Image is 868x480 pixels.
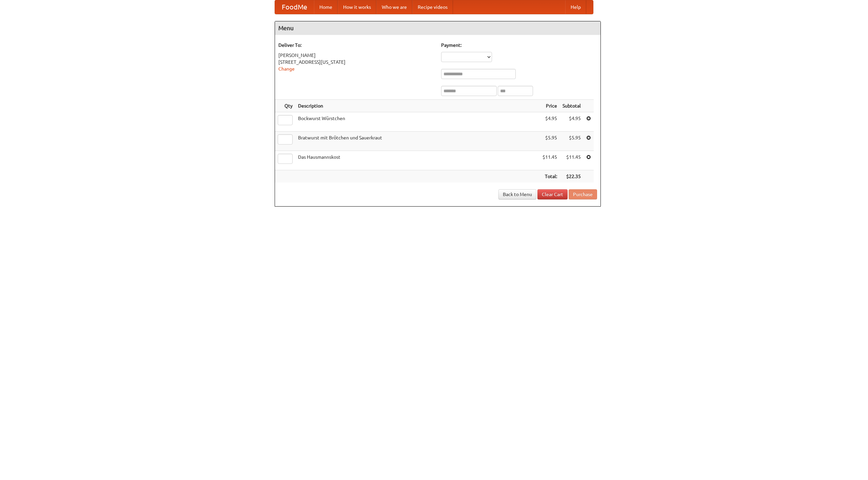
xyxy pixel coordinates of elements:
[278,42,434,49] h5: Deliver To:
[275,0,314,14] a: FoodMe
[278,52,434,59] div: [PERSON_NAME]
[275,21,600,35] h4: Menu
[540,170,560,183] th: Total:
[540,132,560,151] td: $5.95
[565,0,586,14] a: Help
[498,189,536,199] a: Back to Menu
[376,0,412,14] a: Who we are
[560,100,584,112] th: Subtotal
[560,170,584,183] th: $22.35
[560,112,584,132] td: $4.95
[278,59,434,65] div: [STREET_ADDRESS][US_STATE]
[278,66,295,72] a: Change
[314,0,338,14] a: Home
[540,151,560,170] td: $11.45
[560,132,584,151] td: $5.95
[412,0,453,14] a: Recipe videos
[295,100,540,112] th: Description
[540,112,560,132] td: $4.95
[537,189,568,199] a: Clear Cart
[295,132,540,151] td: Bratwurst mit Brötchen und Sauerkraut
[540,100,560,112] th: Price
[441,42,597,49] h5: Payment:
[338,0,376,14] a: How it works
[295,112,540,132] td: Bockwurst Würstchen
[569,189,597,199] button: Purchase
[560,151,584,170] td: $11.45
[275,100,295,112] th: Qty
[295,151,540,170] td: Das Hausmannskost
